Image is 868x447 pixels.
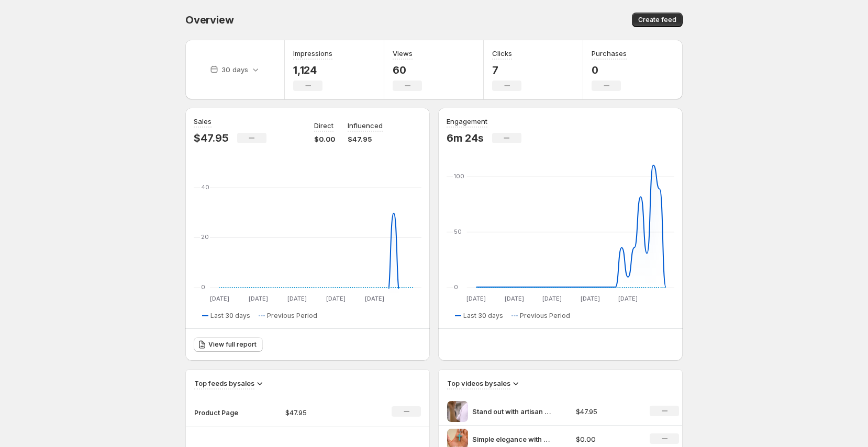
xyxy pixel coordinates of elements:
[581,295,600,302] text: [DATE]
[210,312,250,320] span: Last 30 days
[314,134,335,144] p: $0.00
[447,116,487,127] h3: Engagement
[463,312,503,320] span: Last 30 days
[365,295,384,302] text: [DATE]
[285,407,360,418] p: $47.95
[454,228,462,235] text: 50
[221,64,248,75] p: 30 days
[201,184,209,191] text: 40
[194,337,263,352] a: View full report
[576,406,638,417] p: $47.95
[454,173,464,180] text: 100
[293,48,332,59] h3: Impressions
[208,340,257,349] span: View full report
[194,407,247,418] p: Product Page
[592,64,627,76] p: 0
[447,378,510,388] h3: Top videos by sales
[576,434,638,444] p: $0.00
[210,295,229,302] text: [DATE]
[348,120,383,131] p: Influenced
[393,64,422,76] p: 60
[447,132,484,144] p: 6m 24s
[194,378,254,388] h3: Top feeds by sales
[194,132,229,144] p: $47.95
[618,295,638,302] text: [DATE]
[472,434,551,444] p: Simple elegance with deep purpose Turquoise cross pendant for menwaterproof sweatproof scratch-re...
[472,406,551,417] p: Stand out with artisan mens necklace Handcrafted beauty designed for your unique style
[393,48,413,59] h3: Views
[492,48,512,59] h3: Clicks
[267,312,317,320] span: Previous Period
[201,233,209,240] text: 20
[505,295,524,302] text: [DATE]
[520,312,570,320] span: Previous Period
[314,120,333,131] p: Direct
[201,283,205,291] text: 0
[185,14,233,26] span: Overview
[542,295,562,302] text: [DATE]
[293,64,332,76] p: 1,124
[249,295,268,302] text: [DATE]
[326,295,346,302] text: [DATE]
[592,48,627,59] h3: Purchases
[632,13,683,27] button: Create feed
[348,134,383,144] p: $47.95
[287,295,307,302] text: [DATE]
[454,283,458,291] text: 0
[638,16,676,24] span: Create feed
[194,116,212,127] h3: Sales
[447,401,468,422] img: Stand out with artisan mens necklace Handcrafted beauty designed for your unique style
[492,64,521,76] p: 7
[466,295,486,302] text: [DATE]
